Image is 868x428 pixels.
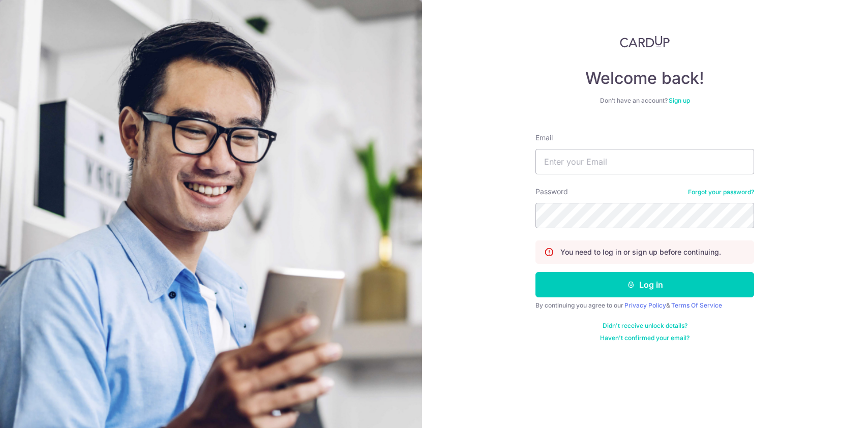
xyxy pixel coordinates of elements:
[600,334,690,342] a: Haven't confirmed your email?
[535,187,568,197] label: Password
[535,301,754,310] div: By continuing you agree to our &
[535,149,754,174] input: Enter your Email
[669,97,690,104] a: Sign up
[688,188,754,196] a: Forgot your password?
[535,272,754,297] button: Log in
[535,68,754,88] h4: Welcome back!
[535,97,754,105] div: Don’t have an account?
[603,322,687,330] a: Didn't receive unlock details?
[620,36,670,48] img: CardUp Logo
[560,247,721,257] p: You need to log in or sign up before continuing.
[624,301,666,309] a: Privacy Policy
[535,133,553,143] label: Email
[671,301,722,309] a: Terms Of Service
